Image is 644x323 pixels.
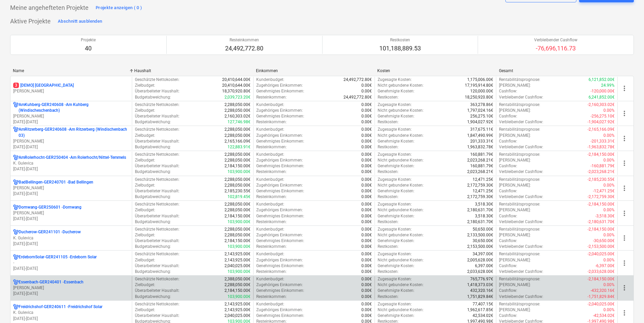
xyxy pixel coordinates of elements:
[222,88,251,94] p: 18,370,920.80€
[361,133,372,138] p: 0.00€
[470,88,493,94] p: 120,000.00€
[593,188,615,194] p: -12,471.25€
[13,229,19,235] div: Für das Projekt sind mehrere Währungen aktiviert
[361,238,372,244] p: 0.00€
[603,133,615,138] p: 0.00%
[378,88,414,94] p: Genehmigte Kosten :
[224,94,251,100] p: 2,039,723.20€
[256,68,372,73] div: Einkommen
[465,83,493,88] p: 17,195,914.80€
[256,238,304,244] p: Genehmigtes Einkommen :
[19,279,84,285] p: Essenbach-GER240401 - Essenbach
[473,238,493,244] p: 30,650.00€
[19,179,93,185] p: BadBellingen-GER240701 - Bad Bellingen
[378,232,424,238] p: Nicht gebundene Kosten :
[13,285,129,291] p: [PERSON_NAME]
[499,182,531,188] p: [PERSON_NAME] :
[470,163,493,169] p: 160,881.79€
[588,127,615,132] p: -2,165,166.09€
[588,152,615,157] p: -2,184,150.00€
[473,177,493,182] p: 12,471.25€
[499,227,540,232] p: Rentabilitätsprognose :
[499,169,543,175] p: Verbleibender Cashflow :
[620,259,628,267] span: more_vert
[378,163,414,169] p: Genehmigte Kosten :
[361,127,372,132] p: 0.00€
[499,108,531,113] p: [PERSON_NAME] :
[591,163,615,169] p: -160,881.79€
[361,177,372,182] p: 0.00€
[499,83,531,88] p: [PERSON_NAME] :
[467,144,493,150] p: 1,963,832.78€
[224,133,251,138] p: 2,288,050.00€
[13,266,129,272] p: [DATE] - [DATE]
[588,201,615,207] p: -2,184,150.00€
[588,227,615,232] p: -2,184,150.00€
[13,166,129,172] p: [DATE] - [DATE]
[378,213,414,219] p: Genehmigte Kosten :
[135,88,180,94] p: Überarbeiteter Haushalt :
[224,213,251,219] p: 2,184,150.00€
[361,219,372,225] p: 0.00€
[10,17,51,25] p: Aktive Projekte
[19,254,97,260] p: ErdebornSolar-GER241105 - Erdeborn Solar
[620,209,628,217] span: more_vert
[361,102,372,108] p: 0.00€
[595,213,615,219] p: -3,518.30€
[228,194,251,200] p: 102,819.45€
[361,108,372,113] p: 0.00€
[591,113,615,119] p: -256,275.10€
[467,207,493,213] p: 2,180,631.70€
[499,119,543,125] p: Verbleibender Cashflow :
[228,169,251,175] p: 103,900.00€
[467,157,493,163] p: 2,023,268.21€
[499,188,517,194] p: Cashflow :
[467,169,493,175] p: 2,023,268.21€
[610,290,644,323] iframe: Chat Widget
[603,207,615,213] p: 0.00%
[13,191,129,197] p: [DATE] - [DATE]
[19,155,126,160] p: AmRolerhocht-GER250404 - Am Rolerhocht/Nittel-Temmels
[256,188,304,194] p: Genehmigtes Einkommen :
[534,37,577,43] p: Verbleibender Cashflow
[361,152,372,157] p: 0.00€
[378,94,399,100] p: Restkosten :
[361,138,372,144] p: 0.00€
[499,232,531,238] p: [PERSON_NAME] :
[96,4,142,12] div: Projekte anzeigen ( 0 )
[361,163,372,169] p: 0.00€
[378,102,412,108] p: Zugesagte Kosten :
[135,238,180,244] p: Überarbeiteter Haushalt :
[13,254,129,272] div: ErdebornSolar-GER241105 -Erdeborn Solar-[DATE]-[DATE]
[224,177,251,182] p: 2,288,050.00€
[378,177,412,182] p: Zugesagte Kosten :
[603,157,615,163] p: 0.00%
[378,108,424,113] p: Nicht gebundene Kosten :
[135,219,171,225] p: Budgetabweichung :
[135,232,155,238] p: Zielbudget :
[135,119,171,125] p: Budgetabweichung :
[378,83,424,88] p: Nicht gebundene Kosten :
[465,94,493,100] p: 18,250,920.80€
[361,201,372,207] p: 0.00€
[13,155,19,160] div: Für das Projekt sind mehrere Währungen aktiviert
[378,144,399,150] p: Restkosten :
[378,113,414,119] p: Genehmigte Kosten :
[591,88,615,94] p: -120,000.00€
[56,16,104,27] button: Abschnitt ausblenden
[13,179,19,185] div: Für das Projekt sind mehrere Währungen aktiviert
[361,169,372,175] p: 0.00€
[13,254,19,260] div: Für das Projekt sind mehrere Währungen aktiviert
[378,157,424,163] p: Nicht gebundene Kosten :
[467,119,493,125] p: 1,904,027.92€
[378,194,399,200] p: Restkosten :
[13,68,129,73] div: Name
[256,108,303,113] p: Zugehöriges Einkommen :
[603,108,615,113] p: 0.00%
[499,102,540,108] p: Rentabilitätsprognose :
[135,127,180,132] p: Geschätzte Nettokosten :
[256,207,303,213] p: Zugehöriges Einkommen :
[256,157,303,163] p: Zugehöriges Einkommen :
[499,177,540,182] p: Rentabilitätsprognose :
[256,94,287,100] p: Resteinkommen :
